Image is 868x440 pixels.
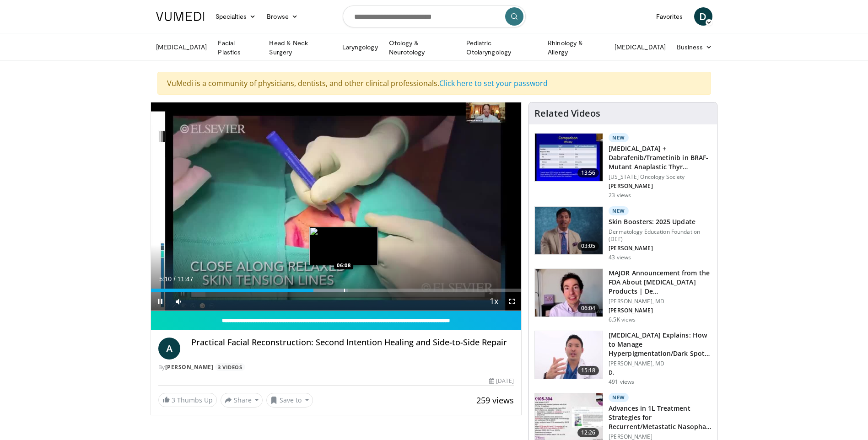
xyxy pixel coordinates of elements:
img: b8d0b268-5ea7-42fe-a1b9-7495ab263df8.150x105_q85_crop-smart_upscale.jpg [535,269,603,317]
a: Laryngology [337,38,383,56]
span: 11:47 [177,275,193,283]
img: ac96c57d-e06d-4717-9298-f980d02d5bc0.150x105_q85_crop-smart_upscale.jpg [535,134,603,181]
button: Fullscreen [503,292,521,311]
div: By [158,363,514,371]
p: [PERSON_NAME], MD [609,298,712,305]
button: Playback Rate [485,292,503,311]
p: [PERSON_NAME] [609,245,712,252]
p: [PERSON_NAME] [609,182,712,190]
p: New [609,393,629,402]
a: Business [671,38,718,56]
p: New [609,206,629,215]
h3: MAJOR Announcement from the FDA About [MEDICAL_DATA] Products | De… [609,268,712,296]
a: Favorites [651,7,689,26]
a: 3 Thumbs Up [158,393,217,407]
span: 259 views [476,395,514,406]
p: [US_STATE] Oncology Society [609,173,712,181]
h3: [MEDICAL_DATA] + Dabrafenib/Trametinib in BRAF-Mutant Anaplastic Thyr… [609,144,712,172]
button: Mute [169,292,188,311]
button: Pause [151,292,169,311]
p: 491 views [609,378,634,386]
p: D. [609,369,712,376]
a: D [694,7,712,26]
h4: Practical Facial Reconstruction: Second Intention Healing and Side-to-Side Repair [191,338,514,348]
p: Dermatology Education Foundation (DEF) [609,228,712,243]
h3: Advances in 1L Treatment Strategies for Recurrent/Metastatic Nasopha… [609,404,712,431]
span: / [174,275,176,283]
h4: Related Videos [534,108,600,119]
span: 12:26 [577,428,599,437]
a: 03:05 New Skin Boosters: 2025 Update Dermatology Education Foundation (DEF) [PERSON_NAME] 43 views [534,206,712,261]
p: [PERSON_NAME] [609,307,712,314]
a: Pediatric Otolaryngology [461,38,542,57]
img: e1503c37-a13a-4aad-9ea8-1e9b5ff728e6.150x105_q85_crop-smart_upscale.jpg [535,331,603,379]
span: 13:56 [577,168,599,177]
a: Click here to set your password [439,78,548,88]
button: Share [221,393,263,408]
video-js: Video Player [151,102,522,311]
a: Specialties [210,7,262,26]
div: Progress Bar [151,289,522,292]
a: 06:04 MAJOR Announcement from the FDA About [MEDICAL_DATA] Products | De… [PERSON_NAME], MD [PERS... [534,268,712,323]
p: [PERSON_NAME], MD [609,360,712,367]
a: 3 Videos [215,363,245,371]
span: 03:05 [577,241,599,251]
h3: Skin Boosters: 2025 Update [609,217,712,226]
img: VuMedi Logo [156,12,205,21]
a: [MEDICAL_DATA] [609,38,671,56]
span: 3 [172,396,175,404]
a: Rhinology & Allergy [542,38,609,57]
a: [MEDICAL_DATA] [151,38,213,56]
a: 13:56 New [MEDICAL_DATA] + Dabrafenib/Trametinib in BRAF-Mutant Anaplastic Thyr… [US_STATE] Oncol... [534,133,712,199]
a: [PERSON_NAME] [165,363,214,371]
button: Save to [266,393,313,408]
a: 15:18 [MEDICAL_DATA] Explains: How to Manage Hyperpigmentation/Dark Spots o… [PERSON_NAME], MD D.... [534,331,712,386]
span: 15:18 [577,366,599,375]
a: A [158,338,180,360]
p: 43 views [609,254,631,261]
a: Browse [261,7,303,26]
p: 6.5K views [609,316,636,323]
a: Head & Neck Surgery [264,38,336,57]
img: 5d8405b0-0c3f-45ed-8b2f-ed15b0244802.150x105_q85_crop-smart_upscale.jpg [535,207,603,254]
span: 06:04 [577,304,599,313]
p: 23 views [609,192,631,199]
p: New [609,133,629,142]
h3: [MEDICAL_DATA] Explains: How to Manage Hyperpigmentation/Dark Spots o… [609,331,712,358]
a: Facial Plastics [212,38,264,57]
a: Otology & Neurotology [383,38,461,57]
img: image.jpeg [309,227,378,265]
input: Search topics, interventions [343,5,526,27]
span: 5:10 [159,275,172,283]
div: VuMedi is a community of physicians, dentists, and other clinical professionals. [157,72,711,95]
div: [DATE] [489,377,514,385]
